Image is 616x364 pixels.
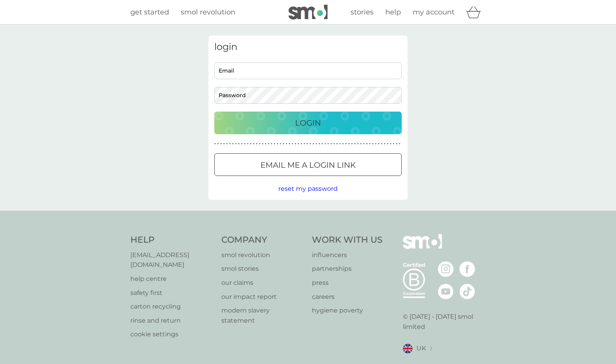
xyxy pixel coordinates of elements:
p: ● [259,142,260,146]
p: Login [295,117,321,129]
p: ● [226,142,228,146]
p: ● [396,142,397,146]
p: ● [277,142,278,146]
p: smol revolution [221,250,304,260]
p: ● [253,142,255,146]
span: stories [351,8,374,16]
a: rinse and return [130,316,214,326]
p: ● [322,142,323,146]
p: ● [357,142,359,146]
p: ● [348,142,350,146]
a: smol stories [221,264,304,274]
p: modern slavery statement [221,305,304,325]
span: get started [130,8,169,16]
p: ● [313,142,314,146]
p: ● [330,142,332,146]
a: cookie settings [130,329,214,339]
p: ● [289,142,290,146]
p: ● [262,142,263,146]
p: ● [336,142,338,146]
p: ● [354,142,356,146]
h4: Company [221,234,304,246]
p: ● [345,142,347,146]
p: ● [250,142,252,146]
img: visit the smol Instagram page [438,261,454,277]
p: ● [342,142,344,146]
p: ● [238,142,240,146]
p: ● [214,142,216,146]
p: ● [381,142,383,146]
p: ● [390,142,392,146]
a: press [312,278,383,288]
span: UK [417,343,426,353]
p: ● [295,142,296,146]
img: visit the smol Tiktok page [459,284,475,299]
p: ● [292,142,293,146]
img: smol [403,234,442,261]
a: [EMAIL_ADDRESS][DOMAIN_NAME] [130,250,214,270]
p: ● [310,142,311,146]
p: ● [324,142,326,146]
p: © [DATE] - [DATE] smol limited [403,312,486,332]
a: partnerships [312,264,383,274]
img: visit the smol Facebook page [459,261,475,277]
p: ● [265,142,267,146]
p: ● [351,142,353,146]
p: ● [280,142,281,146]
p: ● [217,142,219,146]
a: our claims [221,278,304,288]
a: smol revolution [181,7,235,18]
p: ● [271,142,272,146]
span: help [385,8,401,16]
p: ● [339,142,341,146]
a: hygiene poverty [312,305,383,316]
p: Email me a login link [260,159,356,171]
img: visit the smol Youtube page [438,284,454,299]
p: ● [244,142,246,146]
img: select a new location [430,346,432,351]
p: ● [256,142,258,146]
p: ● [360,142,362,146]
p: ● [333,142,335,146]
p: ● [328,142,329,146]
button: reset my password [278,184,338,194]
p: ● [247,142,249,146]
button: Email me a login link [214,153,402,176]
span: my account [413,8,454,16]
p: ● [369,142,371,146]
p: ● [393,142,395,146]
p: ● [306,142,308,146]
h3: login [214,41,402,53]
p: ● [366,142,368,146]
p: ● [241,142,243,146]
a: get started [130,7,169,18]
h4: Help [130,234,214,246]
span: smol revolution [181,8,235,16]
p: ● [301,142,302,146]
p: ● [223,142,225,146]
p: ● [232,142,234,146]
p: ● [274,142,276,146]
p: ● [375,142,377,146]
a: help centre [130,274,214,284]
button: Login [214,112,402,134]
a: help [385,7,401,18]
p: ● [268,142,269,146]
p: ● [384,142,386,146]
div: basket [466,4,486,20]
img: UK flag [403,344,413,353]
p: ● [378,142,379,146]
h4: Work With Us [312,234,383,246]
p: influencers [312,250,383,260]
a: carton recycling [130,302,214,312]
